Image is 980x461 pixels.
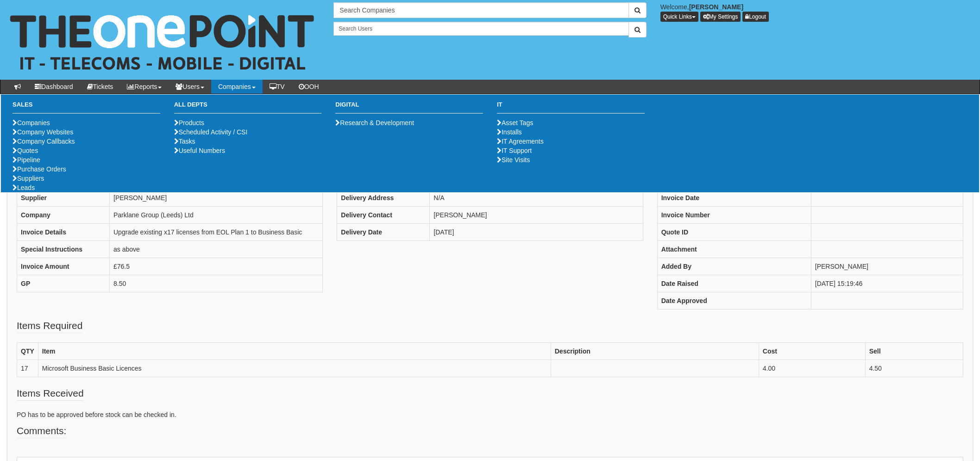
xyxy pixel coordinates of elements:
[865,360,963,377] td: 4.50
[17,424,66,438] legend: Comments:
[13,147,38,154] a: Quotes
[335,119,414,126] a: Research & Development
[335,101,483,113] h3: Digital
[169,80,211,94] a: Users
[657,240,811,258] th: Attachment
[430,189,643,206] td: N/A
[497,138,544,145] a: IT Agreements
[551,342,759,360] th: Description
[13,119,50,126] a: Companies
[759,360,865,377] td: 4.00
[657,275,811,292] th: Date Raised
[17,360,38,377] td: 17
[38,360,551,377] td: Microsoft Business Basic Licences
[174,128,248,136] a: Scheduled Activity / CSI
[38,342,551,360] th: Item
[174,101,322,113] h3: All Depts
[174,147,225,154] a: Useful Numbers
[110,206,323,223] td: Parklane Group (Leeds) Ltd
[28,80,80,94] a: Dashboard
[660,12,698,22] button: Quick Links
[17,386,84,401] legend: Items Received
[657,292,811,309] th: Date Approved
[337,189,430,206] th: Delivery Address
[759,342,865,360] th: Cost
[13,101,160,113] h3: Sales
[430,223,643,240] td: [DATE]
[657,223,811,240] th: Quote ID
[337,206,430,223] th: Delivery Contact
[110,189,323,206] td: [PERSON_NAME]
[17,206,110,223] th: Company
[13,165,66,173] a: Purchase Orders
[292,80,326,94] a: OOH
[80,80,120,94] a: Tickets
[430,206,643,223] td: [PERSON_NAME]
[657,189,811,206] th: Invoice Date
[497,101,645,113] h3: IT
[17,410,963,419] p: PO has to be approved before stock can be checked in.
[110,223,323,240] td: Upgrade existing x17 licenses from EOL Plan 1 to Business Basic
[497,119,533,126] a: Asset Tags
[17,240,110,258] th: Special Instructions
[211,80,263,94] a: Companies
[120,80,169,94] a: Reports
[13,138,75,145] a: Company Callbacks
[110,275,323,292] td: 8.50
[174,138,195,145] a: Tasks
[657,206,811,223] th: Invoice Number
[337,223,430,240] th: Delivery Date
[13,156,40,164] a: Pipeline
[811,275,963,292] td: [DATE] 15:19:46
[17,319,82,333] legend: Items Required
[17,275,110,292] th: GP
[811,258,963,275] td: [PERSON_NAME]
[17,342,38,360] th: QTY
[13,128,73,136] a: Company Websites
[13,184,35,191] a: Leads
[110,240,323,258] td: as above
[17,258,110,275] th: Invoice Amount
[657,258,811,275] th: Added By
[700,12,741,22] a: My Settings
[13,175,44,182] a: Suppliers
[497,147,532,154] a: IT Support
[263,80,292,94] a: TV
[865,342,963,360] th: Sell
[333,2,628,18] input: Search Companies
[333,22,628,36] input: Search Users
[497,128,522,136] a: Installs
[497,156,530,164] a: Site Visits
[17,189,110,206] th: Supplier
[110,258,323,275] td: £76.5
[653,2,980,22] div: Welcome,
[17,223,110,240] th: Invoice Details
[742,12,769,22] a: Logout
[689,3,743,11] b: [PERSON_NAME]
[174,119,204,126] a: Products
